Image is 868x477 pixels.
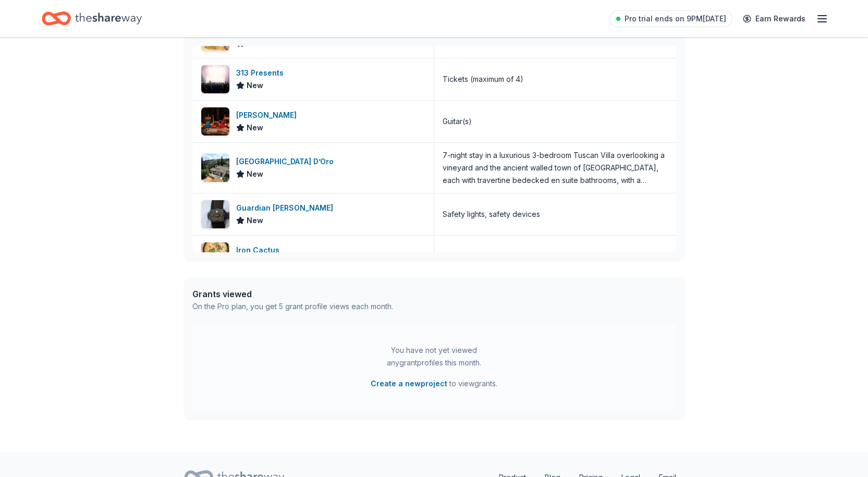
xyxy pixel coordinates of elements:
button: Create a newproject [371,377,447,390]
span: New [247,121,263,134]
img: Image for Villa Sogni D’Oro [201,154,229,182]
div: You have not yet viewed any grant profiles this month. [369,344,499,369]
a: Pro trial ends on 9PM[DATE] [610,10,732,27]
img: Image for Iron Cactus [201,242,229,271]
div: On the Pro plan, you get 5 grant profile views each month. [192,300,393,313]
div: 7-night stay in a luxurious 3-bedroom Tuscan Villa overlooking a vineyard and the ancient walled ... [443,149,668,187]
div: food, gift card(s) [443,250,502,263]
div: [GEOGRAPHIC_DATA] D’Oro [236,155,338,168]
img: Image for Gibson [201,107,229,136]
span: New [247,79,263,92]
div: Iron Cactus [236,244,284,256]
a: Home [42,6,142,31]
div: 313 Presents [236,67,288,79]
span: to view grants . [371,377,497,390]
img: Image for Guardian Angel Device [201,200,229,228]
div: Tickets (maximum of 4) [443,73,523,85]
div: Guitar(s) [443,115,472,128]
span: New [247,214,263,227]
div: [PERSON_NAME] [236,109,301,121]
img: Image for 313 Presents [201,65,229,93]
div: Safety lights, safety devices [443,208,540,221]
span: Pro trial ends on 9PM[DATE] [625,13,726,25]
div: Guardian [PERSON_NAME] [236,202,337,214]
a: Earn Rewards [737,9,812,28]
div: Grants viewed [192,288,393,300]
span: New [247,168,263,180]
